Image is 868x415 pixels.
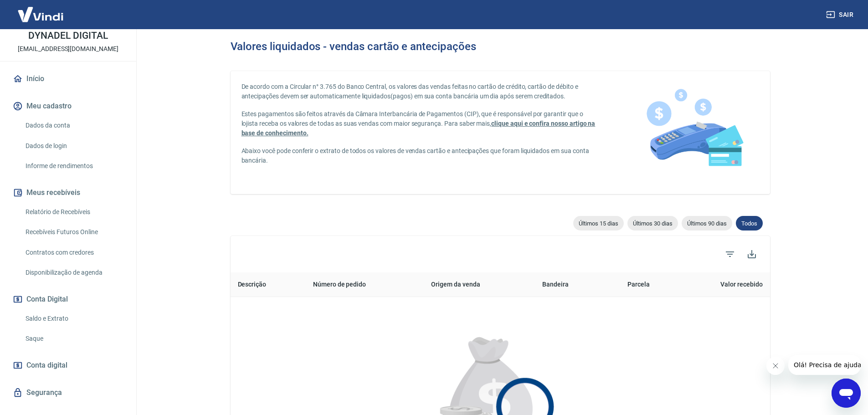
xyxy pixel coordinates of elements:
img: card-liquidations.916113cab14af1f97834.png [632,71,755,194]
th: Descrição [231,272,306,297]
a: Início [11,69,125,89]
span: Olá! Precisa de ajuda? [5,6,77,14]
p: [EMAIL_ADDRESS][DOMAIN_NAME] [18,44,118,54]
span: Todos [736,220,763,227]
button: Meus recebíveis [11,183,125,203]
iframe: Mensagem da empresa [788,355,861,375]
th: Valor recebido [671,272,770,297]
a: Informe de rendimentos [22,157,125,175]
th: Parcela [606,272,671,297]
p: Abaixo você pode conferir o extrato de todos os valores de vendas cartão e antecipações que foram... [241,146,598,165]
span: Últimos 15 dias [573,220,624,227]
a: Saque [22,329,125,348]
span: Últimos 90 dias [682,220,732,227]
div: Últimos 15 dias [573,216,624,231]
iframe: Fechar mensagem [766,357,785,375]
p: Estes pagamentos são feitos através da Câmara Interbancária de Pagamentos (CIP), que é responsáve... [241,109,598,138]
iframe: Botão para abrir a janela de mensagens [832,379,861,408]
a: Recebíveis Futuros Online [22,223,125,241]
img: Vindi [11,0,70,28]
h3: Valores liquidados - vendas cartão e antecipações [231,40,476,53]
div: Últimos 30 dias [627,216,678,231]
span: Últimos 30 dias [627,220,678,227]
a: Saldo e Extrato [22,309,125,328]
a: Contratos com credores [22,243,125,262]
button: Sair [824,6,857,23]
div: Todos [736,216,763,231]
a: Conta digital [11,355,125,375]
button: Conta Digital [11,289,125,309]
p: DYNADEL DIGITAL [28,31,108,41]
div: Últimos 90 dias [682,216,732,231]
span: Conta digital [26,359,67,372]
button: Baixar listagem [741,243,763,265]
button: Meu cadastro [11,96,125,116]
a: Relatório de Recebíveis [22,203,125,221]
a: Disponibilização de agenda [22,263,125,282]
a: Dados de login [22,137,125,155]
th: Origem da venda [424,272,535,297]
a: Dados da conta [22,116,125,135]
th: Número de pedido [306,272,424,297]
p: De acordo com a Circular n° 3.765 do Banco Central, os valores das vendas feitas no cartão de cré... [241,82,598,101]
span: Filtros [719,243,741,265]
th: Bandeira [535,272,606,297]
a: Segurança [11,383,125,403]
